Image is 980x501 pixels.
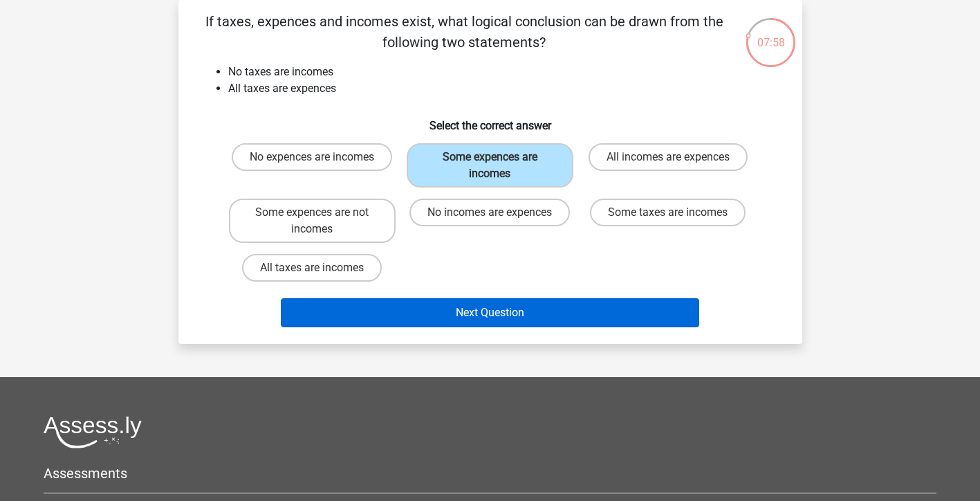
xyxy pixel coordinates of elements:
[232,143,392,171] label: No expences are incomes
[201,108,780,132] h6: Select the correct answer
[745,17,797,51] div: 07:58
[44,416,142,448] img: Assessly logo
[44,465,936,482] h5: Assessments
[201,11,728,53] p: If taxes, expences and incomes exist, what logical conclusion can be drawn from the following two...
[229,199,396,243] label: Some expences are not incomes
[590,199,746,226] label: Some taxes are incomes
[281,298,699,327] button: Next Question
[242,254,382,282] label: All taxes are incomes
[409,199,570,226] label: No incomes are expences
[228,64,780,80] li: No taxes are incomes
[407,143,573,188] label: Some expences are incomes
[228,80,780,97] li: All taxes are expences
[589,143,748,171] label: All incomes are expences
